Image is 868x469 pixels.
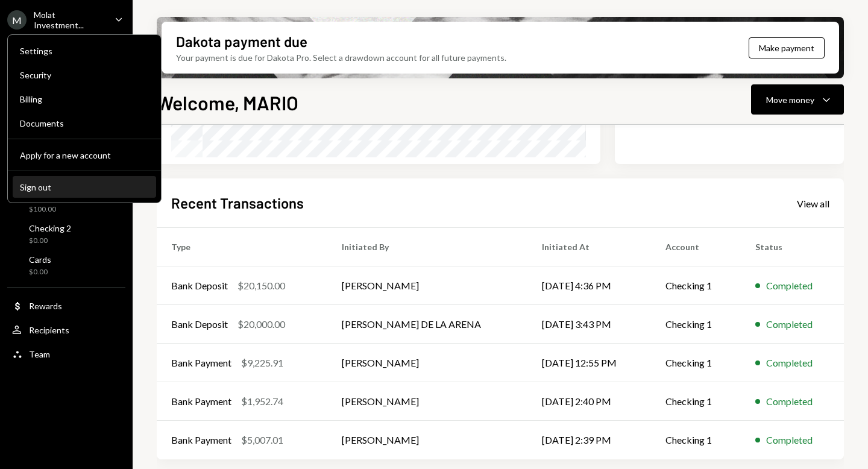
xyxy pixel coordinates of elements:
div: $20,150.00 [237,279,285,293]
div: Dakota payment due [176,31,307,51]
div: Bank Deposit [171,317,228,332]
th: Type [157,228,327,266]
th: Account [651,228,741,266]
div: Bank Deposit [171,279,228,293]
div: Completed [766,317,813,332]
td: [PERSON_NAME] [327,344,528,382]
td: Checking 1 [651,266,741,305]
div: Sign out [20,182,149,192]
td: [PERSON_NAME] DE LA ARENA [327,305,528,344]
div: Team [29,349,50,359]
div: Settings [20,46,149,56]
a: Team [7,343,125,365]
button: Make payment [749,37,825,58]
div: Completed [766,433,813,447]
button: Sign out [13,177,156,198]
div: Rewards [29,301,62,311]
div: $9,225.91 [241,356,283,370]
td: [DATE] 2:39 PM [527,421,651,459]
th: Status [741,228,844,266]
th: Initiated By [327,228,528,266]
div: Molat Investment... [34,10,105,30]
div: Move money [766,93,814,106]
a: Checking 2$0.00 [7,219,125,248]
div: Bank Payment [171,356,231,370]
a: Documents [13,112,156,134]
button: Apply for a new account [13,145,156,166]
td: Checking 1 [651,421,741,459]
div: Cards [29,254,51,265]
td: Checking 1 [651,382,741,421]
h1: Welcome, MARIO [157,90,298,115]
button: Move money [751,84,844,115]
div: Billing [20,94,149,104]
div: View all [797,198,829,210]
div: $0.00 [29,236,71,246]
td: [DATE] 4:36 PM [527,266,651,305]
td: Checking 1 [651,305,741,344]
div: Security [20,70,149,80]
div: $1,952.74 [241,394,283,409]
div: Completed [766,394,813,409]
a: Recipients [7,319,125,341]
td: [DATE] 2:40 PM [527,382,651,421]
a: View all [797,197,829,210]
div: $5,007.01 [241,433,283,447]
div: $100.00 [29,204,63,215]
div: Bank Payment [171,433,231,447]
td: [PERSON_NAME] [327,421,528,459]
div: Apply for a new account [20,150,149,160]
div: $20,000.00 [237,317,285,332]
div: Recipients [29,325,69,335]
a: Cards$0.00 [7,251,125,280]
div: M [7,10,27,30]
div: Completed [766,279,813,293]
td: [PERSON_NAME] [327,266,528,305]
a: Rewards [7,295,125,316]
th: Initiated At [527,228,651,266]
h2: Recent Transactions [171,193,304,213]
div: Your payment is due for Dakota Pro. Select a drawdown account for all future payments. [176,51,506,64]
td: [PERSON_NAME] [327,382,528,421]
a: Billing [13,88,156,110]
div: Bank Payment [171,394,231,409]
div: Documents [20,118,149,128]
div: Completed [766,356,813,370]
a: Settings [13,40,156,61]
a: Security [13,64,156,86]
td: [DATE] 12:55 PM [527,344,651,382]
div: Checking 2 [29,223,71,233]
td: Checking 1 [651,344,741,382]
td: [DATE] 3:43 PM [527,305,651,344]
div: $0.00 [29,267,51,277]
